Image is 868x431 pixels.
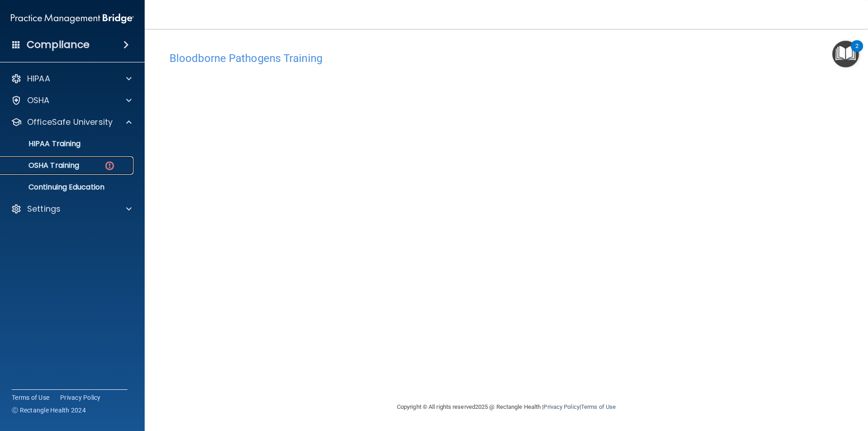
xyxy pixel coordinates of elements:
[27,204,61,214] p: Settings
[11,9,134,28] img: PMB logo
[27,95,50,106] p: OSHA
[104,160,115,171] img: danger-circle.6113f641.png
[855,46,859,58] div: 2
[341,393,671,422] div: Copyright © All rights reserved 2025 @ Rectangle Health | |
[6,139,80,148] p: HIPAA Training
[712,367,857,403] iframe: Drift Widget Chat Controller
[170,69,843,347] iframe: bbp
[11,73,132,84] a: HIPAA
[832,41,859,67] button: Open Resource Center, 2 new notifications
[11,95,132,106] a: OSHA
[27,73,50,84] p: HIPAA
[11,117,132,128] a: OfficeSafe University
[6,183,129,192] p: Continuing Education
[12,406,86,415] span: Ⓒ Rectangle Health 2024
[170,52,843,64] h4: Bloodborne Pathogens Training
[581,403,616,410] a: Terms of Use
[27,117,113,128] p: OfficeSafe University
[11,204,132,214] a: Settings
[12,393,49,402] a: Terms of Use
[27,38,90,51] h4: Compliance
[543,403,579,410] a: Privacy Policy
[6,161,79,170] p: OSHA Training
[60,393,101,402] a: Privacy Policy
